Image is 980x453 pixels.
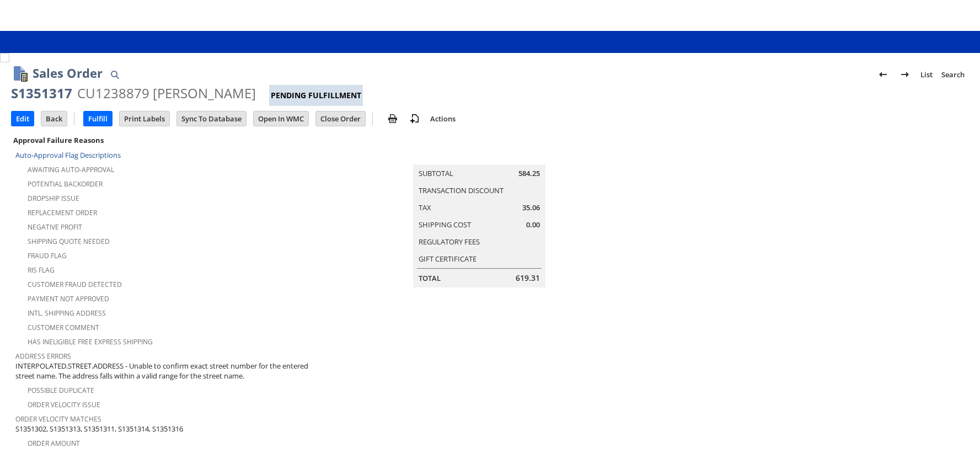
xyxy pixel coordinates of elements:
img: print.svg [386,112,399,125]
a: Auto-Approval Flag Descriptions [15,150,121,160]
a: Customer Fraud Detected [28,280,122,289]
a: Fraud Flag [28,251,67,260]
a: Awaiting Auto-Approval [28,165,114,174]
span: S1351302, S1351313, S1351311, S1351314, S1351316 [15,424,183,434]
div: S1351317 [11,84,72,102]
a: Search [937,66,969,83]
span: INTERPOLATED.STREET.ADDRESS - Unable to confirm exact street number for the entered street name. ... [15,361,325,381]
a: Dropship Issue [28,194,79,203]
a: Actions [426,114,460,124]
input: Open In WMC [254,111,308,126]
img: Next [898,68,912,81]
a: Shipping Cost [419,220,471,230]
div: Approval Failure Reasons [11,133,326,147]
h1: Sales Order [33,64,103,82]
input: Fulfill [84,111,112,126]
div: CU1238879 [PERSON_NAME] [77,84,256,102]
a: Transaction Discount [419,185,504,195]
input: Back [41,111,67,126]
a: Shipping Quote Needed [28,237,110,246]
span: 0.00 [526,220,540,230]
a: Order Velocity Matches [15,414,101,424]
div: Pending Fulfillment [269,85,363,106]
a: Negative Profit [28,222,82,232]
input: Sync To Database [177,111,246,126]
a: Replacement Order [28,208,97,217]
caption: Summary [413,147,545,164]
a: Tax [419,202,431,212]
a: Order Velocity Issue [28,400,100,409]
span: 35.06 [522,202,540,213]
a: Payment not approved [28,294,109,303]
span: 584.25 [518,168,540,179]
span: 619.31 [516,273,540,284]
a: Address Errors [15,351,71,361]
a: Customer Comment [28,323,99,332]
img: Quick Find [108,68,121,81]
a: Gift Certificate [419,254,476,264]
a: List [916,66,937,83]
input: Close Order [316,111,365,126]
a: RIS flag [28,265,55,275]
img: Previous [876,68,890,81]
a: Total [419,273,441,283]
input: Print Labels [120,111,169,126]
a: Potential Backorder [28,179,103,189]
input: Edit [12,111,34,126]
a: Has Ineligible Free Express Shipping [28,337,153,347]
a: Possible Duplicate [28,386,94,395]
a: Subtotal [419,168,453,178]
a: Regulatory Fees [419,237,480,247]
a: Intl. Shipping Address [28,308,106,318]
a: Order Amount [28,439,80,448]
img: add-record.svg [408,112,421,125]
